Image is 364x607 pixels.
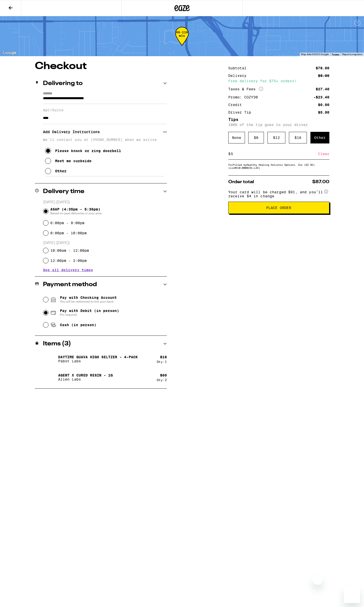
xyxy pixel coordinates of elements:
[55,149,121,153] div: Please knock or ring doorbell
[157,360,167,363] div: Qty: 1
[43,138,167,142] p: We'll contact you at [PHONE_NUMBER] when we arrive
[43,80,83,87] h2: Delivering to
[55,159,92,163] div: Meet me curbside
[35,61,167,71] h1: Checkout
[43,282,97,288] h2: Payment method
[160,373,167,377] div: $ 60
[60,313,119,317] span: Pin required
[332,53,339,56] a: Terms
[43,352,57,366] img: Daytime Guava High Seltzer - 4-pack
[228,103,245,107] div: Credit
[45,156,92,166] button: Meet me curbside
[248,132,264,143] div: $ 8
[312,180,329,184] span: $87.00
[228,163,329,169] div: Fulfilled by Healthy Healing Holistic Options, Inc (EZ OC) (Lic# C10-0000151-LIC )
[50,221,84,225] label: 6:00pm - 8:00pm
[228,123,329,127] p: 100% of the tip goes to your driver
[318,111,329,114] div: $5.00
[228,148,231,159] div: $
[43,126,163,138] h3: Add Delivery Instructions
[228,66,250,70] div: Subtotal
[43,268,93,272] button: See all delivery times
[228,132,245,143] div: None
[43,341,71,347] h2: Items ( 3 )
[312,575,323,585] iframe: Close message
[318,74,329,77] div: $5.00
[55,169,66,173] div: Other
[266,206,291,210] span: Place Order
[43,370,57,384] img: Agent X Cured Resin - 1g
[50,211,102,215] span: Based on past deliveries in your area
[228,111,255,114] div: Driver Tip
[60,300,117,304] span: You will be redirected to link your bank
[228,202,329,214] button: Place Order
[310,132,329,143] div: Other
[228,79,329,83] div: Free delivery for $75+ orders!
[301,53,329,56] span: Map data ©2025 Google
[228,95,261,99] div: Promo: COZY30
[228,87,263,91] div: Taxes & Fees
[58,373,113,377] p: Agent X Cured Resin - 1g
[58,359,138,363] p: Pabst Labs
[228,74,250,77] div: Delivery
[228,118,329,122] h5: Tips
[50,207,102,215] span: ASAP (4:35pm - 5:36pm)
[1,50,18,56] img: Google
[60,323,96,327] span: Cash (in person)
[58,377,113,381] p: Alien Labs
[289,132,307,143] div: $ 16
[228,188,323,198] span: Your card will be charged $91, and you’ll receive $4 in change
[43,200,167,205] p: [DATE] ([DATE])
[157,378,167,382] div: Qty: 2
[267,132,285,143] div: $ 12
[1,50,18,56] a: Open this area in Google Maps (opens a new window)
[60,296,117,304] span: Pay with Checking Account
[43,241,167,245] p: [DATE] ([DATE])
[50,259,87,263] label: 12:00pm - 2:00pm
[50,248,89,253] label: 10:00am - 12:00pm
[318,103,329,107] div: $0.00
[175,31,189,50] div: 49-110 min
[160,355,167,359] div: $ 18
[316,87,329,91] div: $27.40
[313,95,329,99] div: -$23.40
[231,152,318,156] input: 0
[50,231,87,235] label: 8:00pm - 10:00pm
[43,108,167,112] label: Apt/Suite
[316,66,329,70] div: $78.00
[228,180,254,184] span: Order total
[344,587,360,603] iframe: Button to launch messaging window
[45,146,121,156] button: Please knock or ring doorbell
[43,189,84,195] h2: Delivery time
[342,53,362,56] a: Report a map error
[58,355,138,359] p: Daytime Guava High Seltzer - 4-pack
[60,309,119,313] span: Pay with Debit (in person)
[45,166,66,176] button: Other
[318,148,329,159] div: Clear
